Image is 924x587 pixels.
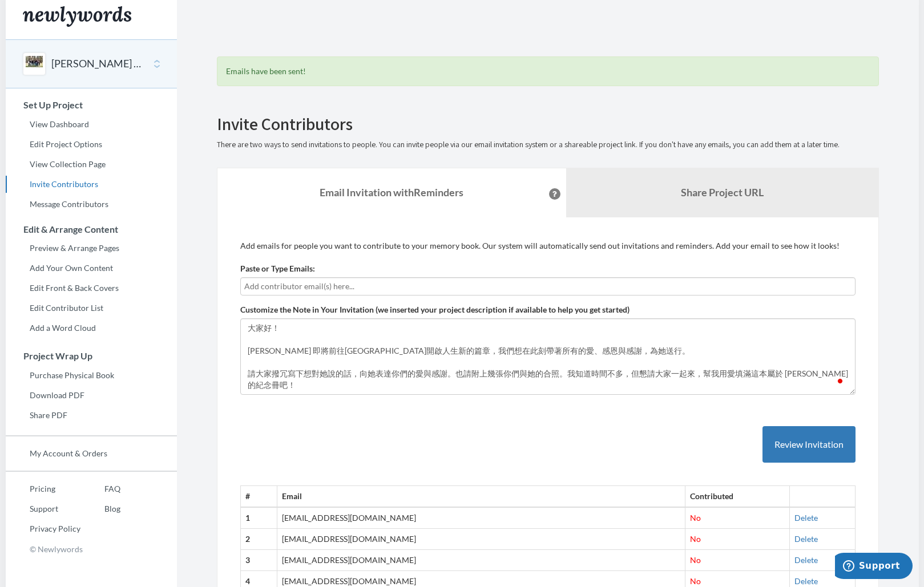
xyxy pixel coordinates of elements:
[6,480,80,497] a: Pricing
[80,480,120,497] a: FAQ
[690,534,701,544] span: No
[690,555,701,565] span: No
[6,240,177,257] a: Preview & Arrange Pages
[685,486,790,507] th: Contributed
[217,115,879,133] h2: Invite Contributors
[240,550,277,571] th: 3
[794,576,818,586] a: Delete
[6,224,177,234] h3: Edit & Arrange Content
[277,486,685,507] th: Email
[240,529,277,550] th: 2
[6,407,177,424] a: Share PDF
[794,555,818,565] a: Delete
[277,550,685,571] td: [EMAIL_ADDRESS][DOMAIN_NAME]
[240,263,315,274] label: Paste or Type Emails:
[690,513,701,523] span: No
[240,507,277,528] th: 1
[240,318,856,395] textarea: To enrich screen reader interactions, please activate Accessibility in Grammarly extension settings
[6,196,177,213] a: Message Contributors
[6,387,177,404] a: Download PDF
[6,280,177,297] a: Edit Front & Back Covers
[6,500,80,517] a: Support
[240,486,277,507] th: #
[835,553,913,581] iframe: Opens a widget where you can chat to one of our agents
[217,139,879,151] p: There are two ways to send invitations to people. You can invite people via our email invitation ...
[6,299,177,317] a: Edit Contributor List
[794,534,818,544] a: Delete
[80,500,120,517] a: Blog
[6,136,177,153] a: Edit Project Options
[240,304,630,315] label: Customize the Note in Your Invitation (we inserted your project description if available to help ...
[240,240,856,252] p: Add emails for people you want to contribute to your memory book. Our system will automatically s...
[51,56,144,71] button: [PERSON_NAME] Goodbye
[690,576,701,586] span: No
[6,445,177,462] a: My Account & Orders
[794,513,818,523] a: Delete
[6,520,80,537] a: Privacy Policy
[6,319,177,337] a: Add a Word Cloud
[217,56,879,86] div: Emails have been sent!
[6,540,177,558] p: © Newlywords
[762,426,856,463] button: Review Invitation
[23,6,131,27] img: Newlywords logo
[244,280,852,293] input: Add contributor email(s) here...
[277,529,685,550] td: [EMAIL_ADDRESS][DOMAIN_NAME]
[6,100,177,110] h3: Set Up Project
[6,176,177,193] a: Invite Contributors
[6,156,177,173] a: View Collection Page
[6,367,177,384] a: Purchase Physical Book
[6,351,177,361] h3: Project Wrap Up
[6,116,177,133] a: View Dashboard
[681,186,764,199] b: Share Project URL
[6,260,177,277] a: Add Your Own Content
[277,507,685,528] td: [EMAIL_ADDRESS][DOMAIN_NAME]
[320,186,463,199] strong: Email Invitation with Reminders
